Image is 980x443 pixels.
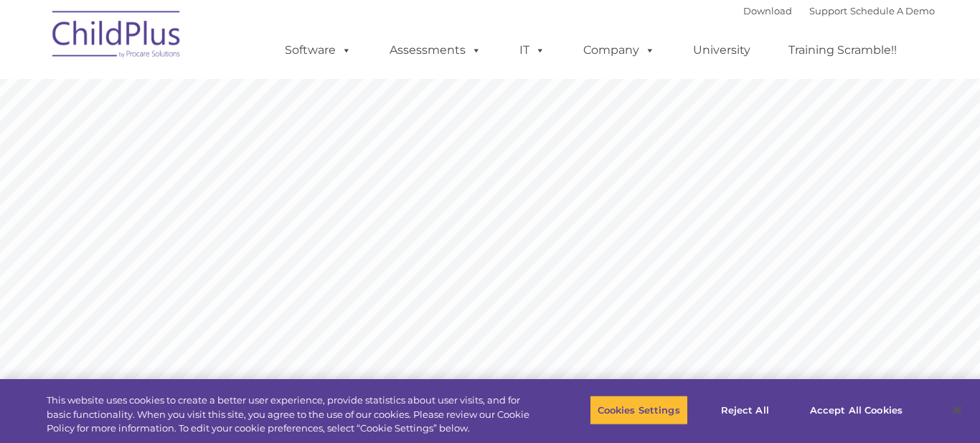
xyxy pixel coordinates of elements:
a: University [679,36,765,65]
button: Reject All [700,395,790,425]
a: Schedule A Demo [850,5,935,17]
button: Accept All Cookies [802,395,910,425]
a: Download [743,5,792,17]
a: Company [569,36,669,65]
a: Assessments [375,36,496,65]
a: Software [270,36,366,65]
img: ChildPlus by Procare Solutions [45,1,189,73]
button: Cookies Settings [590,395,688,425]
button: Close [941,394,973,426]
a: Training Scramble!! [774,36,911,65]
a: IT [505,36,560,65]
font: | [743,5,935,17]
div: This website uses cookies to create a better user experience, provide statistics about user visit... [47,393,539,436]
a: Support [809,5,847,17]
